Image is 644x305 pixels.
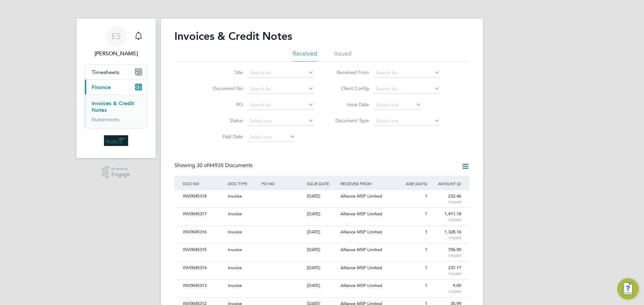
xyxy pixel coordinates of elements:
span: Engage [111,172,130,177]
span: 1 [425,283,427,288]
label: Site [204,69,243,75]
h2: Invoices & Credit Notes [174,29,292,43]
div: [DATE] [305,226,339,238]
label: PO [204,101,243,107]
input: Search for... [248,100,314,110]
input: Search for... [374,84,440,94]
span: Alliance MSP Limited [340,265,382,271]
div: 237.17 [429,262,463,279]
button: Finance [85,80,147,94]
nav: Main navigation [76,19,156,158]
span: 1 [425,247,427,252]
span: Unpaid [431,235,461,240]
img: wates-logo-retina.png [104,135,128,146]
span: Alliance MSP Limited [340,193,382,199]
input: Search for... [248,84,314,94]
li: Issued [334,50,352,62]
div: 796.90 [429,244,463,261]
a: Powered byEngage [102,166,130,179]
span: Alliance MSP Limited [340,247,382,252]
span: Unpaid [431,253,461,258]
span: 1 [425,229,427,235]
input: Select one [248,117,314,126]
label: Status [204,118,243,124]
span: 30 of [197,162,209,169]
input: Select one [374,100,421,110]
div: INV0045315 [181,244,226,256]
span: Invoice [228,211,242,217]
span: Timesheets [92,69,119,75]
a: Statements [92,116,119,123]
div: Showing [174,162,254,169]
div: RECEIVED FROM [339,176,395,191]
div: [DATE] [305,280,339,292]
span: Unpaid [431,217,461,222]
div: INV0045318 [181,190,226,203]
div: PO NO [260,176,305,191]
span: 1 [425,265,427,271]
div: ISSUE DATE [305,176,339,191]
div: [DATE] [305,190,339,203]
span: Alliance MSP Limited [340,211,382,217]
div: 9.00 [429,280,463,297]
div: [DATE] [305,262,339,274]
span: Emily Summerfield [85,50,148,58]
span: Unpaid [431,271,461,276]
label: Received From [330,69,369,75]
span: 1 [425,193,427,199]
label: Paid Date [204,134,243,140]
label: Document No [204,85,243,91]
span: Alliance MSP Limited [340,229,382,235]
div: Finance [85,94,147,128]
span: Finance [92,84,111,90]
span: Powered by [111,166,130,172]
div: INV0045316 [181,226,226,238]
a: Go to home page [85,135,148,146]
input: Search for... [374,68,440,78]
label: Issue Date [330,101,369,107]
span: Unpaid [431,289,461,294]
button: Timesheets [85,65,147,79]
span: 1 [425,211,427,217]
span: 44935 Documents [197,162,253,169]
span: Alliance MSP Limited [340,283,382,288]
div: DOC TYPE [226,176,260,191]
a: Invoices & Credit Notes [92,100,134,113]
span: Invoice [228,265,242,271]
div: 1,328.16 [429,226,463,243]
li: Received [292,50,317,62]
span: Invoice [228,247,242,252]
div: INV0045317 [181,208,226,220]
span: Invoice [228,283,242,288]
label: Document Type [330,118,369,124]
div: 232.46 [429,190,463,208]
div: [DATE] [305,244,339,256]
div: AMOUNT (£) [429,176,463,191]
div: INV0045314 [181,262,226,274]
a: ES[PERSON_NAME] [85,25,148,58]
span: ES [111,32,121,41]
div: 1,411.18 [429,208,463,225]
button: Engage Resource Center [617,278,639,300]
span: Invoice [228,229,242,235]
input: Search for... [248,68,314,78]
span: Unpaid [431,199,461,205]
label: Client Config [330,85,369,91]
div: DOC NO [181,176,226,191]
div: AGE (DAYS) [395,176,429,191]
input: Select one [248,133,295,142]
input: Select one [374,117,440,126]
div: INV0045313 [181,280,226,292]
span: Invoice [228,193,242,199]
div: [DATE] [305,208,339,220]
